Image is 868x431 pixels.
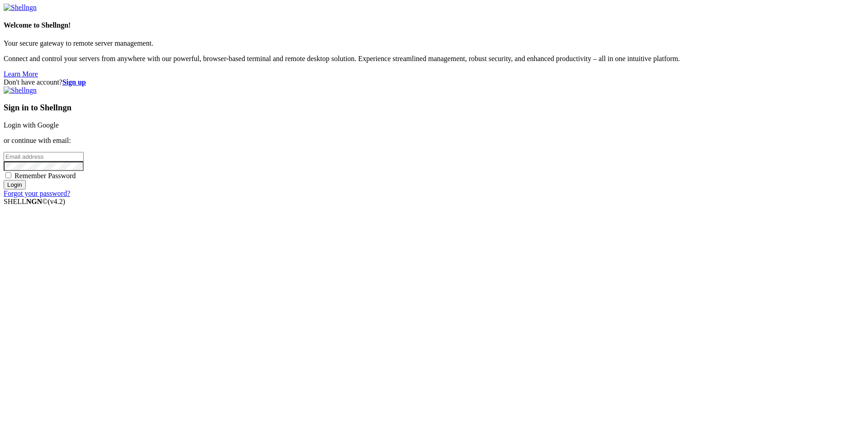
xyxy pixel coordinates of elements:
[4,198,65,205] span: SHELL ©
[14,172,76,180] span: Remember Password
[4,21,864,29] h4: Welcome to Shellngn!
[5,172,11,178] input: Remember Password
[48,198,66,205] span: 4.2.0
[4,70,38,78] a: Learn More
[4,55,864,63] p: Connect and control your servers from anywhere with our powerful, browser-based terminal and remo...
[4,86,37,95] img: Shellngn
[4,78,864,86] div: Don't have account?
[4,39,864,47] p: Your secure gateway to remote server management.
[4,189,70,197] a: Forgot your password?
[62,78,86,86] a: Sign up
[4,4,37,12] img: Shellngn
[4,180,26,189] input: Login
[26,198,42,205] b: NGN
[4,121,59,129] a: Login with Google
[4,152,84,161] input: Email address
[4,103,864,113] h3: Sign in to Shellngn
[4,137,864,145] p: or continue with email:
